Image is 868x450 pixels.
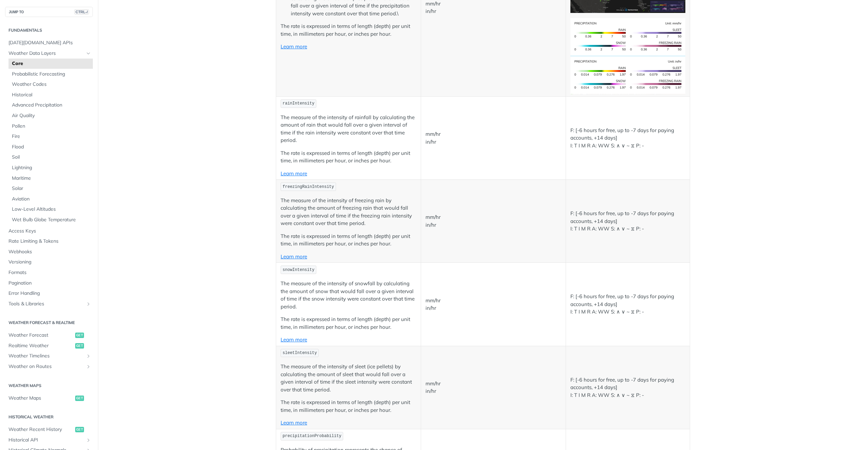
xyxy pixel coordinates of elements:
[281,114,416,144] p: The measure of the intensity of rainfall by calculating the amount of rain that would fall over a...
[12,81,91,88] span: Weather Codes
[9,301,84,307] span: Tools & Libraries
[75,333,84,338] span: get
[75,396,84,401] span: get
[281,197,416,227] p: The measure of the intensity of freezing rain by calculating the amount of freezing rain that wou...
[281,316,416,331] p: The rate is expressed in terms of length (depth) per unit time, in millimeters per hour, or inche...
[425,130,561,146] p: mm/hr in/hr
[281,149,416,165] p: The rate is expressed in terms of length (depth) per unit time, in millimeters per hour, or inche...
[9,437,84,444] span: Historical API
[12,71,91,78] span: Probabilistic Forecasting
[281,253,307,260] a: Learn more
[12,206,91,213] span: Low-Level Altitudes
[9,59,93,69] a: Core
[5,383,93,389] h2: Weather Maps
[425,380,561,395] p: mm/hr in/hr
[5,257,93,267] a: Versioning
[570,293,685,316] p: F: [-6 hours for free, up to -7 days for paying accounts, +14 days] I: T I M R A: WW S: ∧ ∨ ~ ⧖ P: -
[5,299,93,309] a: Tools & LibrariesShow subpages for Tools & Libraries
[12,164,91,171] span: Lightning
[9,353,84,359] span: Weather Timelines
[9,90,93,100] a: Historical
[281,280,416,310] p: The measure of the intensity of snowfall by calculating the amount of snow that would fall over a...
[5,320,93,326] h2: Weather Forecast & realtime
[5,48,93,59] a: Weather Data LayersHide subpages for Weather Data Layers
[12,92,91,98] span: Historical
[12,154,91,161] span: Soil
[9,280,91,287] span: Pagination
[12,196,91,203] span: Aviation
[9,50,84,57] span: Weather Data Layers
[86,301,91,307] button: Show subpages for Tools & Libraries
[281,232,416,248] p: The rate is expressed in terms of length (depth) per unit time, in millimeters per hour, or inche...
[5,341,93,351] a: Realtime Weatherget
[9,269,91,276] span: Formats
[9,152,93,162] a: Soil
[9,131,93,142] a: Fire
[5,414,93,420] h2: Historical Weather
[5,7,93,17] button: JUMP TOCTRL-/
[12,102,91,109] span: Advanced Precipitation
[570,71,685,78] span: Expand image
[9,79,93,90] a: Weather Codes
[5,351,93,361] a: Weather TimelinesShow subpages for Weather Timelines
[86,353,91,359] button: Show subpages for Weather Timelines
[12,133,91,140] span: Fire
[570,376,685,399] p: F: [-6 hours for free, up to -7 days for paying accounts, +14 days] I: T I M R A: WW S: ∧ ∨ ~ ⧖ P: -
[283,184,334,189] span: freezingRainIntensity
[9,363,84,370] span: Weather on Routes
[12,144,91,150] span: Flood
[12,185,91,192] span: Solar
[283,268,315,272] span: snowIntensity
[9,183,93,194] a: Solar
[570,56,685,94] img: precip-us
[283,434,341,438] span: precipitationProbability
[5,27,93,33] h2: Fundamentals
[86,51,91,56] button: Hide subpages for Weather Data Layers
[86,364,91,369] button: Show subpages for Weather on Routes
[9,69,93,79] a: Probabilistic Forecasting
[5,38,93,48] a: [DATE][DOMAIN_NAME] APIs
[9,39,91,46] span: [DATE][DOMAIN_NAME] APIs
[9,204,93,214] a: Low-Level Altitudes
[5,435,93,445] a: Historical APIShow subpages for Historical API
[570,18,685,56] img: precip-si
[9,395,73,402] span: Weather Maps
[281,22,416,38] p: The rate is expressed in terms of length (depth) per unit time, in millimeters per hour, or inche...
[570,127,685,150] p: F: [-6 hours for free, up to -7 days for paying accounts, +14 days] I: T I M R A: WW S: ∧ ∨ ~ ⧖ P: -
[425,297,561,312] p: mm/hr in/hr
[12,112,91,119] span: Air Quality
[570,33,685,39] span: Expand image
[9,248,91,255] span: Webhooks
[9,163,93,173] a: Lightning
[86,437,91,443] button: Show subpages for Historical API
[281,43,307,50] a: Learn more
[9,100,93,110] a: Advanced Precipitation
[5,393,93,403] a: Weather Mapsget
[12,123,91,130] span: Pollen
[5,424,93,435] a: Weather Recent Historyget
[74,9,89,15] span: CTRL-/
[9,342,73,349] span: Realtime Weather
[12,175,91,182] span: Maritime
[9,121,93,131] a: Pollen
[5,268,93,278] a: Formats
[9,426,73,433] span: Weather Recent History
[9,238,91,245] span: Rate Limiting & Tokens
[281,170,307,177] a: Learn more
[281,363,416,393] p: The measure of the intensity of sleet (ice pellets) by calculating the amount of sleet that would...
[281,399,416,414] p: The rate is expressed in terms of length (depth) per unit time, in millimeters per hour, or inche...
[75,343,84,349] span: get
[9,332,73,339] span: Weather Forecast
[12,216,91,223] span: Wet Bulb Globe Temperature
[570,210,685,233] p: F: [-6 hours for free, up to -7 days for paying accounts, +14 days] I: T I M R A: WW S: ∧ ∨ ~ ⧖ P: -
[9,111,93,121] a: Air Quality
[281,419,307,426] a: Learn more
[5,226,93,236] a: Access Keys
[5,288,93,299] a: Error Handling
[9,142,93,152] a: Flood
[281,336,307,343] a: Learn more
[5,330,93,340] a: Weather Forecastget
[5,361,93,372] a: Weather on RoutesShow subpages for Weather on Routes
[12,60,91,67] span: Core
[9,259,91,266] span: Versioning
